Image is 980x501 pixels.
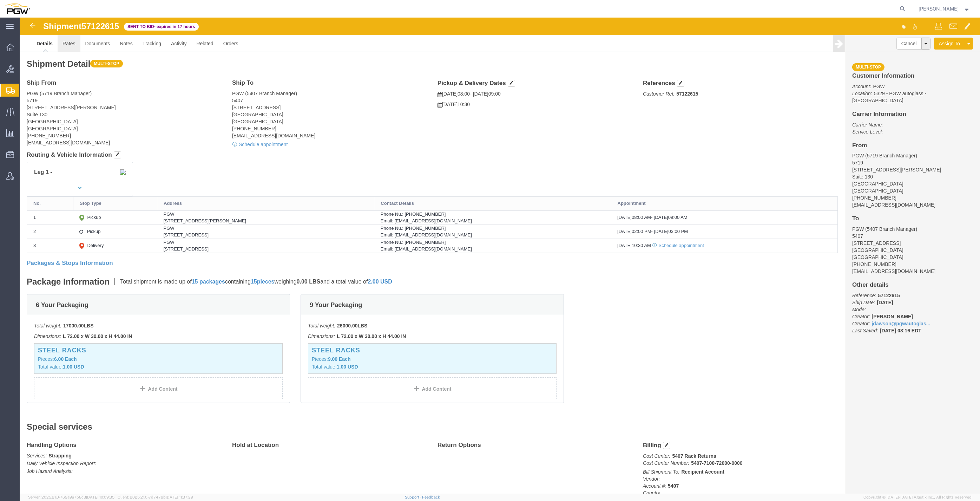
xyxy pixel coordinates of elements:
a: Support [405,495,422,499]
span: Copyright © [DATE]-[DATE] Agistix Inc., All Rights Reserved [863,494,972,500]
span: Client: 2025.21.0-7d7479b [118,495,193,499]
span: Jesse Dawson [919,5,959,13]
a: Feedback [422,495,440,499]
span: [DATE] 10:09:35 [86,495,114,499]
iframe: FS Legacy Container [20,18,980,494]
img: logo [5,4,30,14]
span: Server: 2025.21.0-769a9a7b8c3 [28,495,114,499]
span: [DATE] 11:37:29 [166,495,193,499]
button: [PERSON_NAME] [919,5,971,13]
